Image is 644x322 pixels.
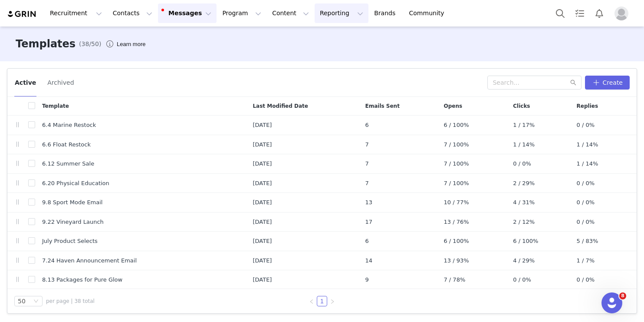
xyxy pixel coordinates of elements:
span: 6.6 Float Restock [42,140,91,149]
span: [DATE] [253,121,272,129]
span: [DATE] [253,256,272,265]
button: Create [585,76,630,90]
span: per page | 38 total [46,297,95,305]
span: [DATE] [253,237,272,246]
button: Archived [47,76,74,90]
span: 6 [365,237,368,246]
img: placeholder-profile.jpg [614,7,628,20]
span: 0 / 0% [577,179,595,188]
span: Clicks [513,102,530,110]
iframe: Intercom live chat [601,292,622,313]
span: 5 / 83% [577,237,598,246]
span: 6 / 100% [444,121,469,129]
a: Tasks [570,3,589,23]
img: grin logo [7,10,37,18]
a: Community [404,3,453,23]
span: [DATE] [253,179,272,188]
span: 1 / 14% [577,140,598,149]
span: 0 / 0% [577,121,595,129]
span: 7 / 100% [444,179,469,188]
span: 10 / 77% [444,198,469,207]
button: Profile [609,7,637,20]
span: 7 [365,179,368,188]
li: 1 [317,296,327,306]
span: 7 [365,140,368,149]
span: 8 [619,292,626,299]
span: 13 / 93% [444,256,469,265]
span: 6 [365,121,368,129]
span: 9.8 Sport Mode Email [42,198,102,207]
h3: Templates [16,36,76,52]
button: Messages [158,3,217,23]
span: 6 / 100% [444,237,469,246]
span: 13 [365,198,372,207]
span: 0 / 0% [513,159,531,168]
span: [DATE] [253,140,272,149]
span: [DATE] [253,276,272,284]
div: 50 [18,296,26,306]
span: 7 / 100% [444,159,469,168]
li: Previous Page [306,296,317,306]
span: 1 / 14% [577,159,598,168]
a: Brands [369,3,403,23]
span: 17 [365,218,372,226]
span: 0 / 0% [513,276,531,284]
span: 13 / 76% [444,218,469,226]
span: 0 / 0% [577,198,595,207]
span: 8.13 Packages for Pure Glow [42,276,122,284]
span: 9 [365,276,368,284]
button: Recruitment [45,3,107,23]
button: Contacts [108,3,158,23]
span: 7.24 Haven Announcement Email [42,256,137,265]
span: 0 / 0% [577,218,595,226]
button: Content [267,3,314,23]
span: Emails Sent [365,102,399,110]
span: 1 / 17% [513,121,535,129]
span: 1 / 7% [577,256,595,265]
span: Replies [577,102,598,110]
i: icon: left [309,299,314,304]
span: 4 / 29% [513,256,535,265]
span: 6.4 Marine Restock [42,121,96,129]
span: 6.20 Physical Education [42,179,109,188]
span: July Product Selects [42,237,98,246]
button: Search [551,3,570,23]
span: 7 / 78% [444,276,465,284]
i: icon: right [330,299,335,304]
span: 0 / 0% [577,276,595,284]
span: (38/50) [79,40,101,49]
button: Reporting [315,3,368,23]
span: 6.12 Summer Sale [42,159,94,168]
i: icon: search [570,80,576,86]
span: 6 / 100% [513,237,538,246]
li: Next Page [327,296,338,306]
span: 14 [365,256,372,265]
span: 9.22 Vineyard Launch [42,218,104,226]
a: 1 [317,296,327,306]
span: 4 / 31% [513,198,535,207]
span: 7 [365,159,368,168]
span: [DATE] [253,159,272,168]
span: Opens [444,102,462,110]
span: 7 / 100% [444,140,469,149]
input: Search... [487,76,582,90]
span: 2 / 12% [513,218,535,226]
span: 2 / 29% [513,179,535,188]
span: 1 / 14% [513,140,535,149]
span: [DATE] [253,218,272,226]
div: Tooltip anchor [115,40,147,49]
span: Template [42,102,69,110]
i: icon: down [33,299,39,305]
span: Last Modified Date [253,102,308,110]
button: Active [14,76,36,90]
button: Program [217,3,266,23]
button: Notifications [590,3,609,23]
span: [DATE] [253,198,272,207]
